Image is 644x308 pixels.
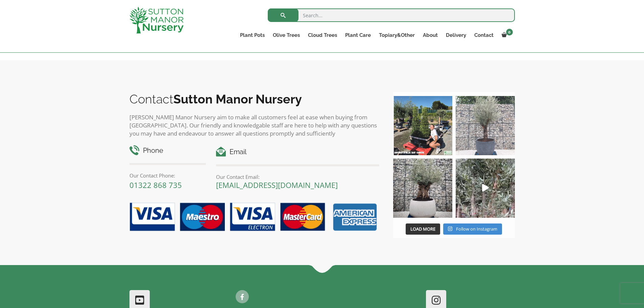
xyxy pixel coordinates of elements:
img: A beautiful multi-stem Spanish Olive tree potted in our luxurious fibre clay pots 😍😍 [456,96,515,155]
a: Plant Pots [236,30,269,40]
p: [PERSON_NAME] Manor Nursery aim to make all customers feel at ease when buying from [GEOGRAPHIC_D... [129,113,380,138]
a: Play [456,159,515,218]
a: [EMAIL_ADDRESS][DOMAIN_NAME] [216,180,338,190]
a: Cloud Trees [304,30,341,40]
a: 01322 868 735 [129,180,182,190]
a: About [419,30,442,40]
p: Our Contact Email: [216,173,379,181]
a: Plant Care [341,30,375,40]
a: Olive Trees [269,30,304,40]
svg: Play [482,184,489,192]
span: Follow on Instagram [456,226,497,232]
h4: Phone [129,145,206,156]
a: Instagram Follow on Instagram [443,223,502,235]
img: Check out this beauty we potted at our nursery today ❤️‍🔥 A huge, ancient gnarled Olive tree plan... [393,159,452,218]
button: Load More [406,223,440,235]
img: New arrivals Monday morning of beautiful olive trees 🤩🤩 The weather is beautiful this summer, gre... [456,159,515,218]
a: Topiary&Other [375,30,419,40]
p: Our Contact Phone: [129,171,206,180]
a: 0 [498,30,515,40]
h4: Email [216,147,379,157]
img: logo [129,7,184,33]
h2: Contact [129,92,380,106]
img: Our elegant & picturesque Angustifolia Cones are an exquisite addition to your Bay Tree collectio... [393,96,452,155]
svg: Instagram [448,226,452,231]
b: Sutton Manor Nursery [173,92,302,106]
a: Contact [470,30,498,40]
img: payment-options.png [124,199,380,236]
a: Delivery [442,30,470,40]
span: 0 [506,29,513,35]
span: Load More [410,226,435,232]
input: Search... [268,8,515,22]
